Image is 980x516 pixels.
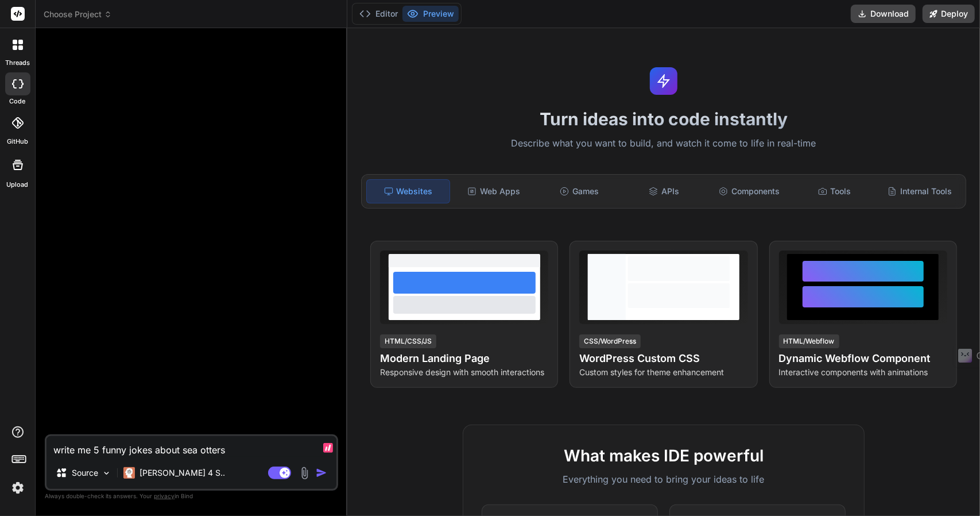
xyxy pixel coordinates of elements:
[140,467,225,479] p: [PERSON_NAME] 4 S..
[579,334,641,348] div: CSS/WordPress
[482,444,846,468] h2: What makes IDE powerful
[123,467,135,479] img: Claude 4 Sonnet
[878,179,961,203] div: Internal Tools
[7,180,29,190] label: Upload
[380,334,436,348] div: HTML/CSS/JS
[354,136,973,151] p: Describe what you want to build, and watch it come to life in real-time
[380,367,548,378] p: Responsive design with smooth interactions
[355,6,402,22] button: Editor
[623,179,706,203] div: APIs
[482,472,846,486] p: Everything you need to bring your ideas to life
[793,179,876,203] div: Tools
[579,351,747,367] h4: WordPress Custom CSS
[5,58,30,68] label: threads
[44,9,112,20] span: Choose Project
[10,97,26,106] label: code
[779,351,947,367] h4: Dynamic Webflow Component
[8,478,28,498] img: settings
[708,179,791,203] div: Components
[380,351,548,367] h4: Modern Landing Page
[316,467,327,479] img: icon
[154,492,175,499] span: privacy
[851,5,916,23] button: Download
[354,109,973,129] h1: Turn ideas into code instantly
[537,179,620,203] div: Games
[47,436,336,457] textarea: write me 5 funny jokes about sea otters
[72,467,98,479] p: Source
[102,468,111,478] img: Pick Models
[298,467,311,480] img: attachment
[779,367,947,378] p: Interactive components with animations
[923,5,975,23] button: Deploy
[779,334,839,348] div: HTML/Webflow
[366,179,450,203] div: Websites
[402,6,459,22] button: Preview
[7,137,28,147] label: GitHub
[45,491,338,502] p: Always double-check its answers. Your in Bind
[452,179,535,203] div: Web Apps
[579,367,747,378] p: Custom styles for theme enhancement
